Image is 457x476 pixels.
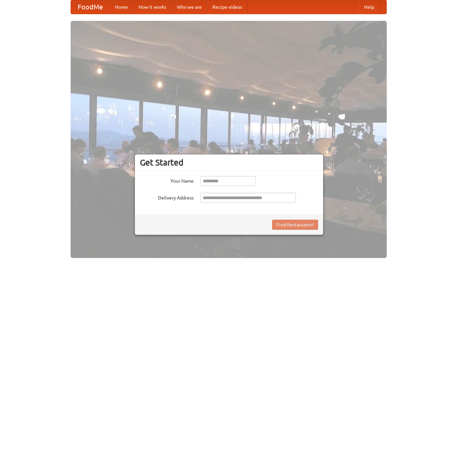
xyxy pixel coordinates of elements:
[71,0,110,14] a: FoodMe
[272,220,318,230] button: Find Restaurants!
[110,0,133,14] a: Home
[140,193,194,201] label: Delivery Address
[133,0,172,14] a: How it works
[140,157,318,168] h3: Get Started
[172,0,207,14] a: Who we are
[140,176,194,184] label: Your Name
[207,0,247,14] a: Recipe videos
[359,0,380,14] a: Help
